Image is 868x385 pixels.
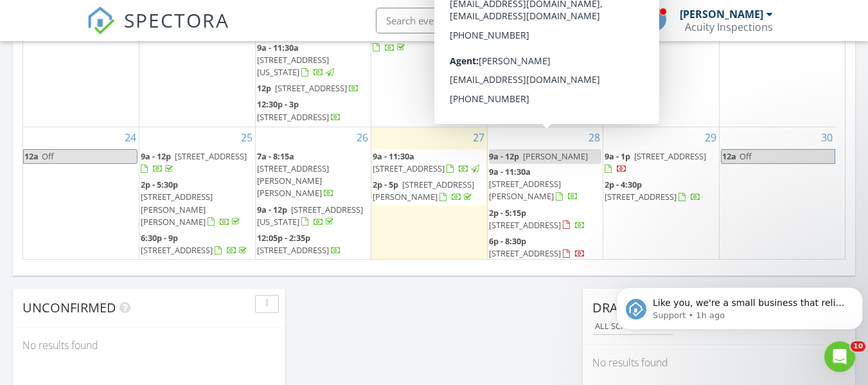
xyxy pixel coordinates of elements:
[470,127,487,148] a: Go to August 27, 2025
[175,150,247,162] span: [STREET_ADDRESS]
[122,127,139,148] a: Go to August 24, 2025
[373,150,414,162] span: 9a - 11:30a
[275,82,347,94] span: [STREET_ADDRESS]
[605,191,677,202] span: [STREET_ADDRESS]
[255,127,371,329] td: Go to August 26, 2025
[702,127,719,148] a: Go to August 29, 2025
[257,81,370,96] a: 12p [STREET_ADDRESS]
[489,166,578,202] a: 9a - 11:30a [STREET_ADDRESS][PERSON_NAME]
[376,8,633,33] input: Search everything...
[257,163,329,199] span: [STREET_ADDRESS][PERSON_NAME][PERSON_NAME]
[257,111,329,123] span: [STREET_ADDRESS]
[489,178,561,202] span: [STREET_ADDRESS][PERSON_NAME]
[141,177,254,230] a: 2p - 5:30p [STREET_ADDRESS][PERSON_NAME][PERSON_NAME]
[603,127,720,329] td: Go to August 29, 2025
[257,97,370,125] a: 12:30p - 3p [STREET_ADDRESS]
[685,21,773,33] div: Acuity Inspections
[722,150,737,163] span: 12a
[42,150,54,162] span: Off
[257,149,370,202] a: 7a - 8:15a [STREET_ADDRESS][PERSON_NAME][PERSON_NAME]
[22,299,116,316] span: Unconfirmed
[257,98,299,110] span: 12:30p - 3p
[487,127,603,329] td: Go to August 28, 2025
[605,149,718,177] a: 9a - 1p [STREET_ADDRESS]
[586,127,603,148] a: Go to August 28, 2025
[141,232,178,244] span: 6:30p - 9p
[489,247,561,259] span: [STREET_ADDRESS]
[371,127,488,329] td: Go to August 27, 2025
[257,40,370,81] a: 9a - 11:30a [STREET_ADDRESS][US_STATE]
[257,42,336,78] a: 9a - 11:30a [STREET_ADDRESS][US_STATE]
[605,179,701,202] a: 2p - 4:30p [STREET_ADDRESS]
[489,206,602,233] a: 2p - 5:15p [STREET_ADDRESS]
[373,177,486,205] a: 2p - 5p [STREET_ADDRESS][PERSON_NAME]
[124,6,229,33] span: SPECTORA
[238,127,255,148] a: Go to August 25, 2025
[373,179,474,202] a: 2p - 5p [STREET_ADDRESS][PERSON_NAME]
[257,244,329,256] span: [STREET_ADDRESS]
[373,149,486,177] a: 9a - 11:30a [STREET_ADDRESS]
[141,244,213,256] span: [STREET_ADDRESS]
[489,165,602,205] a: 9a - 11:30a [STREET_ADDRESS][PERSON_NAME]
[257,202,370,230] a: 9a - 12p [STREET_ADDRESS][US_STATE]
[257,204,287,215] span: 9a - 12p
[257,232,310,244] span: 12:05p - 2:35p
[489,235,585,259] a: 6p - 8:30p [STREET_ADDRESS]
[851,341,865,352] span: 10
[141,149,254,177] a: 9a - 12p [STREET_ADDRESS]
[373,163,445,174] span: [STREET_ADDRESS]
[373,30,474,53] a: 2p - 5p [STREET_ADDRESS]
[740,150,752,162] span: Off
[257,204,363,228] span: [STREET_ADDRESS][US_STATE]
[257,232,341,256] a: 12:05p - 2:35p [STREET_ADDRESS]
[605,150,630,162] span: 9a - 1p
[634,150,706,162] span: [STREET_ADDRESS]
[257,150,294,162] span: 7a - 8:15a
[87,17,229,44] a: SPECTORA
[257,204,363,228] a: 9a - 12p [STREET_ADDRESS][US_STATE]
[373,150,481,174] a: 9a - 11:30a [STREET_ADDRESS]
[87,6,115,35] img: The Best Home Inspection Software - Spectora
[257,150,334,199] a: 7a - 8:15a [STREET_ADDRESS][PERSON_NAME][PERSON_NAME]
[141,191,213,227] span: [STREET_ADDRESS][PERSON_NAME][PERSON_NAME]
[24,150,39,163] span: 12a
[141,179,242,228] a: 2p - 5:30p [STREET_ADDRESS][PERSON_NAME][PERSON_NAME]
[489,166,531,177] span: 9a - 11:30a
[489,207,585,231] a: 2p - 5:15p [STREET_ADDRESS]
[257,82,271,94] span: 12p
[257,82,359,94] a: 12p [STREET_ADDRESS]
[719,127,835,329] td: Go to August 30, 2025
[489,150,519,162] span: 9a - 12p
[605,150,706,174] a: 9a - 1p [STREET_ADDRESS]
[680,8,763,21] div: [PERSON_NAME]
[592,318,673,336] button: All schedulers
[141,179,178,190] span: 2p - 5:30p
[605,179,642,190] span: 2p - 4:30p
[257,231,370,258] a: 12:05p - 2:35p [STREET_ADDRESS]
[605,177,718,205] a: 2p - 4:30p [STREET_ADDRESS]
[523,150,588,162] span: [PERSON_NAME]
[489,219,561,231] span: [STREET_ADDRESS]
[354,127,371,148] a: Go to August 26, 2025
[257,54,329,78] span: [STREET_ADDRESS][US_STATE]
[141,150,171,162] span: 9a - 12p
[257,42,299,53] span: 9a - 11:30a
[141,150,247,174] a: 9a - 12p [STREET_ADDRESS]
[141,232,249,256] a: 6:30p - 9p [STREET_ADDRESS]
[257,98,341,122] a: 12:30p - 3p [STREET_ADDRESS]
[592,299,716,316] span: Draft Inspections
[139,127,256,329] td: Go to August 25, 2025
[489,207,526,219] span: 2p - 5:15p
[824,341,855,372] iframe: Intercom live chat
[489,235,526,247] span: 6p - 8:30p
[373,179,474,202] span: [STREET_ADDRESS][PERSON_NAME]
[23,127,139,329] td: Go to August 24, 2025
[583,345,855,380] div: No results found
[819,127,835,148] a: Go to August 30, 2025
[489,234,602,262] a: 6p - 8:30p [STREET_ADDRESS]
[611,260,868,350] iframe: Intercom notifications message
[373,179,398,190] span: 2p - 5p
